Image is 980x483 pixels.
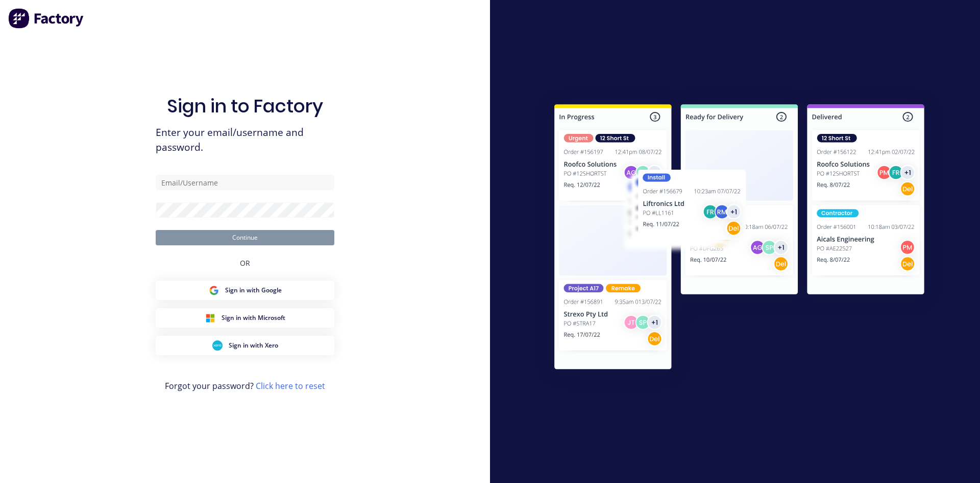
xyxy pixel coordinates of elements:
span: Sign in with Google [225,286,282,295]
span: Forgot your password? [165,380,325,392]
button: Google Sign inSign in with Google [156,281,334,300]
img: Google Sign in [209,285,219,295]
a: Click here to reset [256,380,325,392]
button: Xero Sign inSign in with Xero [156,336,334,355]
img: Xero Sign in [212,340,223,351]
input: Email/Username [156,175,334,190]
span: Enter your email/username and password. [156,125,334,155]
span: Sign in with Xero [229,341,278,350]
button: Continue [156,230,334,245]
span: Sign in with Microsoft [222,313,285,323]
h1: Sign in to Factory [167,95,323,117]
img: Factory [8,8,85,29]
img: Microsoft Sign in [205,313,215,323]
img: Sign in [532,84,947,394]
button: Microsoft Sign inSign in with Microsoft [156,308,334,328]
div: OR [240,245,250,281]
